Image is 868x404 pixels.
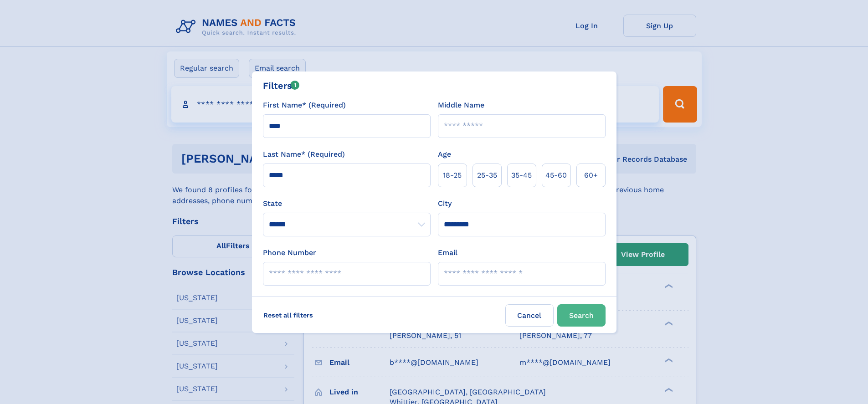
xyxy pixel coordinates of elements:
label: Last Name* (Required) [263,149,345,160]
div: Filters [263,79,300,92]
label: Phone Number [263,247,316,258]
label: Age [438,149,451,160]
label: Email [438,247,457,258]
span: 60+ [584,170,598,181]
button: Search [557,304,606,327]
label: Reset all filters [257,304,319,326]
span: 18‑25 [443,170,462,181]
label: City [438,198,452,209]
label: Cancel [505,304,554,327]
span: 35‑45 [511,170,532,181]
label: Middle Name [438,100,484,111]
span: 45‑60 [545,170,567,181]
label: First Name* (Required) [263,100,346,111]
label: State [263,198,431,209]
span: 25‑35 [477,170,497,181]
